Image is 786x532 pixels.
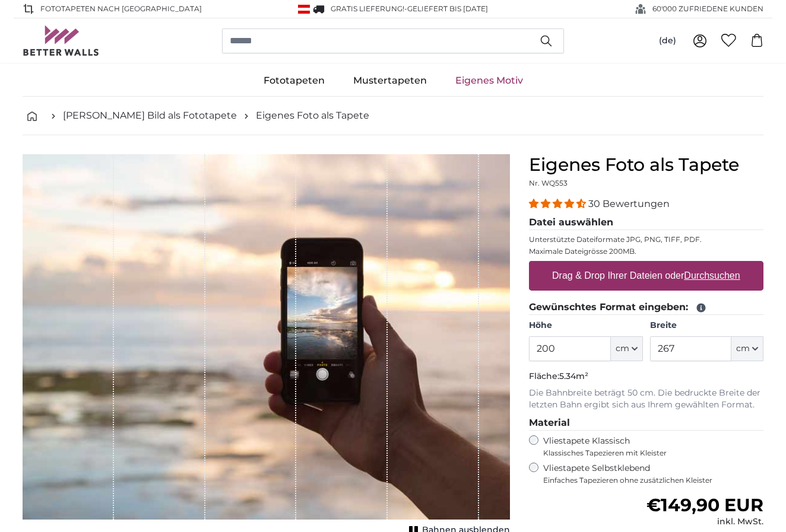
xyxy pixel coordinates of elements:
a: Eigenes Motiv [441,65,537,96]
label: Vliestapete Klassisch [543,435,753,458]
label: Vliestapete Selbstklebend [543,463,763,485]
span: Nr. WQ553 [529,179,568,187]
span: Fototapeten nach [GEOGRAPHIC_DATA] [40,4,202,14]
p: Die Bahnbreite beträgt 50 cm. Die bedruckte Breite der letzten Bahn ergibt sich aus Ihrem gewählt... [529,387,763,411]
a: Eigenes Foto als Tapete [256,109,369,123]
legend: Material [529,416,763,431]
span: GRATIS Lieferung! [331,4,404,13]
span: Geliefert bis [DATE] [407,4,488,13]
button: cm [731,336,763,361]
label: Höhe [529,320,642,332]
img: Österreich [298,5,310,14]
span: 4.33 stars [529,198,588,209]
a: [PERSON_NAME] Bild als Fototapete [63,109,237,123]
a: Mustertapeten [339,65,441,96]
legend: Gewünschtes Format eingeben: [529,300,763,315]
span: 60'000 ZUFRIEDENE KUNDEN [652,4,763,14]
button: (de) [649,30,686,52]
span: Klassisches Tapezieren mit Kleister [543,448,753,458]
div: inkl. MwSt. [646,516,763,528]
p: Fläche: [529,371,763,383]
span: Einfaches Tapezieren ohne zusätzlichen Kleister [543,476,763,485]
a: Fototapeten [249,65,339,96]
span: 5.34m² [559,371,588,381]
img: Betterwalls [23,26,100,56]
label: Drag & Drop Ihrer Dateien oder [547,264,745,288]
h1: Eigenes Foto als Tapete [529,154,763,176]
legend: Datei auswählen [529,215,763,230]
label: Breite [650,320,763,332]
p: Unterstützte Dateiformate JPG, PNG, TIFF, PDF. [529,235,763,244]
u: Durchsuchen [684,270,740,281]
span: cm [616,343,629,355]
p: Maximale Dateigrösse 200MB. [529,247,763,256]
button: cm [611,336,643,361]
span: 30 Bewertungen [588,198,670,209]
span: €149,90 EUR [646,494,763,516]
span: - [404,4,488,13]
nav: breadcrumbs [23,97,763,135]
span: cm [736,343,750,355]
